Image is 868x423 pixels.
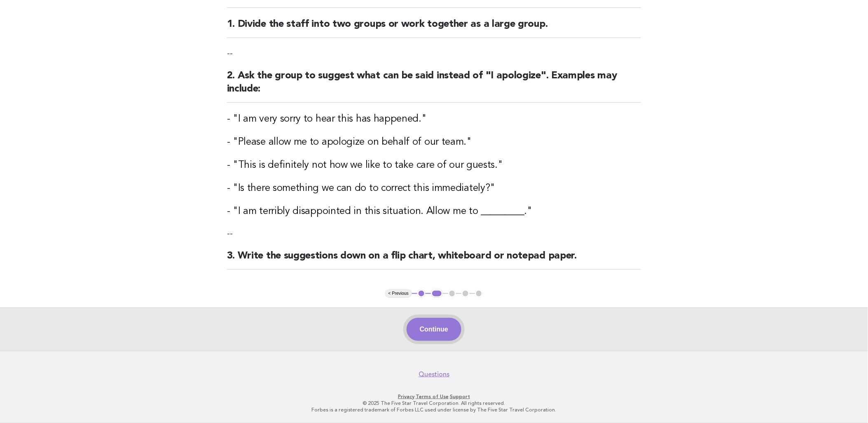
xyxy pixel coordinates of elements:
[450,394,470,399] a: Support
[182,407,686,413] p: Forbes is a registered trademark of Forbes LLC used under license by The Five Star Travel Corpora...
[227,136,641,149] h3: - "Please allow me to apologize on behalf of our team."
[227,182,641,195] h3: - "Is there something we can do to correct this immediately?"
[419,370,449,378] a: Questions
[431,289,443,298] button: 2
[416,394,449,399] a: Terms of Use
[227,249,641,270] h2: 3. Write the suggestions down on a flip chart, whiteboard or notepad paper.
[227,205,641,218] h3: - "I am terribly disappointed in this situation. Allow me to _________."
[227,69,641,103] h2: 2. Ask the group to suggest what can be said instead of "I apologize". Examples may include:
[407,318,461,341] button: Continue
[182,400,686,407] p: © 2025 The Five Star Travel Corporation. All rights reserved.
[385,289,412,298] button: < Previous
[182,393,686,400] p: · ·
[398,394,414,399] a: Privacy
[227,18,641,38] h2: 1. Divide the staff into two groups or work together as a large group.
[227,48,641,59] p: --
[227,113,641,126] h3: - "I am very sorry to hear this has happened."
[227,159,641,172] h3: - "This is definitely not how we like to take care of our guests."
[417,289,426,298] button: 1
[227,228,641,240] p: --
